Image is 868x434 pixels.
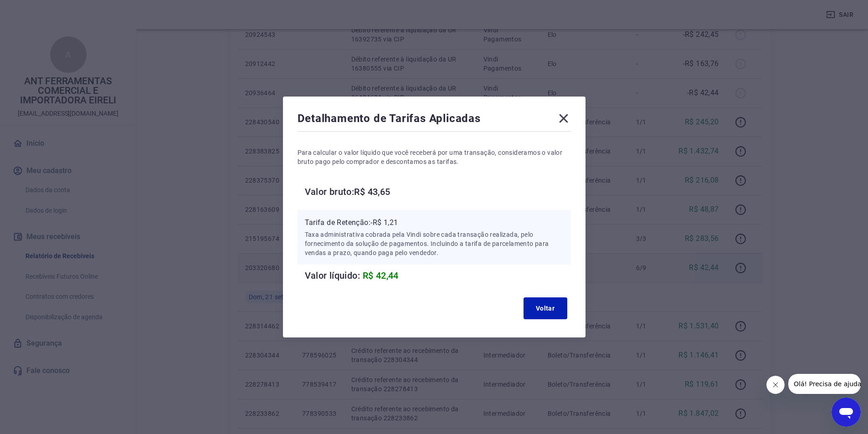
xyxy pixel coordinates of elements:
[298,111,571,129] div: Detalhamento de Tarifas Aplicadas
[305,230,564,257] p: Taxa administrativa cobrada pela Vindi sobre cada transação realizada, pelo fornecimento da soluç...
[363,270,399,281] span: R$ 42,44
[832,398,861,427] iframe: Botão para abrir a janela de mensagens
[524,297,567,319] button: Voltar
[788,374,861,394] iframe: Mensagem da empresa
[305,184,571,199] h6: Valor bruto: R$ 43,65
[305,268,571,283] h6: Valor líquido:
[5,6,77,14] span: Olá! Precisa de ajuda?
[766,376,785,394] iframe: Fechar mensagem
[298,148,571,166] p: Para calcular o valor líquido que você receberá por uma transação, consideramos o valor bruto pag...
[305,217,564,228] p: Tarifa de Retenção: -R$ 1,21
